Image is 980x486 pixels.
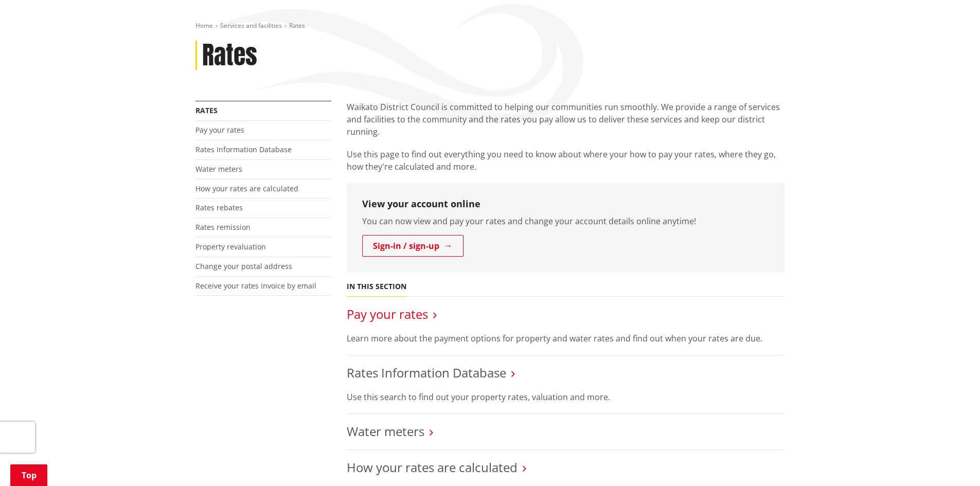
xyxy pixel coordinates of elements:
[195,203,243,212] a: Rates rebates
[347,332,785,345] p: Learn more about the payment options for property and water rates and find out when your rates ar...
[347,282,406,291] h5: In this section
[933,443,970,480] iframe: Messenger Launcher
[289,21,305,30] span: Rates
[362,215,770,227] p: You can now view and pay your rates and change your account details online anytime!
[362,199,770,210] h3: View your account online
[195,261,292,271] a: Change your postal address
[195,164,242,174] a: Water meters
[347,148,785,173] p: Use this page to find out everything you need to know about where your how to pay your rates, whe...
[347,305,428,322] a: Pay your rates
[347,364,506,381] a: Rates Information Database
[220,21,282,30] a: Services and facilities
[195,22,785,30] nav: breadcrumb
[195,145,292,154] a: Rates Information Database
[347,101,785,138] p: Waikato District Council is committed to helping our communities run smoothly. We provide a range...
[347,423,424,440] a: Water meters
[195,21,213,30] a: Home
[195,105,218,115] a: Rates
[202,41,257,70] h1: Rates
[195,125,244,135] a: Pay your rates
[195,281,316,291] a: Receive your rates invoice by email
[195,222,251,232] a: Rates remission
[362,235,464,257] a: Sign-in / sign-up
[195,242,266,251] a: Property revaluation
[347,459,518,476] a: How your rates are calculated
[195,184,298,193] a: How your rates are calculated
[347,391,785,403] p: Use this search to find out your property rates, valuation and more.
[10,464,47,486] a: Top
